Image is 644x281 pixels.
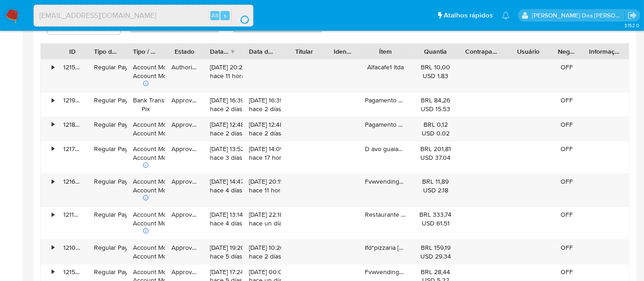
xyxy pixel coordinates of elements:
span: Atalhos rápidos [444,11,493,20]
a: Notificações [502,11,510,19]
button: search-icon [231,9,250,22]
span: s [224,11,226,20]
input: Pesquise usuários ou casos... [34,10,253,22]
span: Alt [211,11,219,20]
a: Sair [627,11,637,20]
span: 3.152.0 [624,22,639,29]
p: renato.lopes@mercadopago.com.br [532,11,625,20]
